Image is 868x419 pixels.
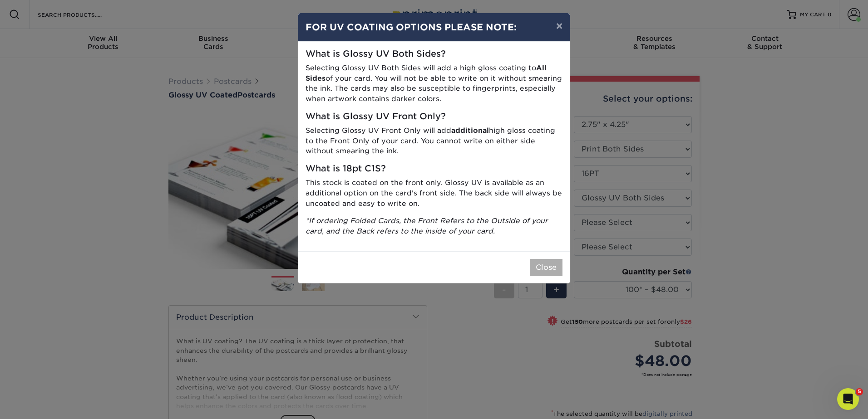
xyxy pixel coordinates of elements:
[306,49,562,59] h5: What is Glossy UV Both Sides?
[306,216,548,235] i: *If ordering Folded Cards, the Front Refers to the Outside of your card, and the Back refers to t...
[451,126,489,135] strong: additional
[306,178,562,209] p: This stock is coated on the front only. Glossy UV is available as an additional option on the car...
[306,126,562,156] p: Selecting Glossy UV Front Only will add high gloss coating to the Front Only of your card. You ca...
[306,63,562,104] p: Selecting Glossy UV Both Sides will add a high gloss coating to of your card. You will not be abl...
[837,388,859,410] iframe: Intercom live chat
[306,20,562,34] h4: FOR UV COATING OPTIONS PLEASE NOTE:
[306,63,547,83] strong: All Sides
[306,164,562,174] h5: What is 18pt C1S?
[530,259,562,276] button: Close
[549,13,570,39] button: ×
[306,112,562,122] h5: What is Glossy UV Front Only?
[856,388,863,395] span: 5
